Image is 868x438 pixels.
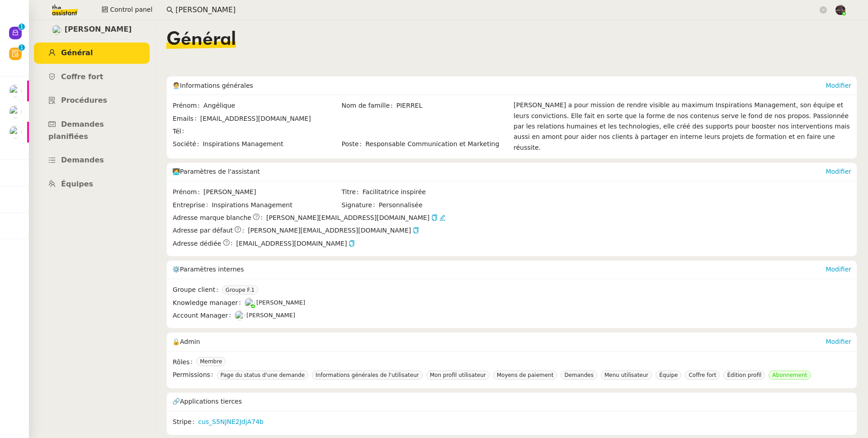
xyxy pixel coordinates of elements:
[379,200,423,210] span: Personnalisée
[61,180,93,188] span: Équipes
[52,25,62,35] img: users%2FFyDJaacbjjQ453P8CnboQfy58ng1%2Favatar%2F303ecbdd-43bb-473f-a9a4-27a42b8f4fe3
[396,100,509,111] span: PIERREL
[826,82,851,89] a: Modifier
[564,372,594,378] span: Demandes
[826,266,851,273] a: Modifier
[61,48,93,57] span: Général
[61,156,104,164] span: Demandes
[342,187,363,197] span: Titre
[173,370,217,381] span: Permissions
[172,393,851,411] div: 🔗
[246,312,295,319] span: [PERSON_NAME]
[342,100,396,111] span: Nom de famille
[173,417,198,427] span: Stripe
[34,114,150,147] a: Demandes planifiées
[173,238,221,249] span: Adresse dédiée
[20,24,24,32] p: 1
[173,285,222,295] span: Groupe client
[689,372,716,378] span: Coffre fort
[9,126,22,138] img: users%2FAXgjBsdPtrYuxuZvIJjRexEdqnq2%2Favatar%2F1599931753966.jpeg
[61,72,104,81] span: Coffre fort
[514,100,851,153] div: [PERSON_NAME] a pour mission de rendre visible au maximum Inspirations Management, son équipe et ...
[826,338,851,345] a: Modifier
[430,372,486,378] span: Mon profil utilisateur
[180,338,200,345] span: Admin
[172,261,826,279] div: ⚙️
[34,67,150,88] a: Coffre fort
[235,310,245,320] img: users%2FNTfmycKsCFdqp6LX6USf2FmuPJo2%2Favatar%2Fprofile-pic%20(1).png
[212,200,340,210] span: Inspirations Management
[9,85,22,97] img: users%2FAXgjBsdPtrYuxuZvIJjRexEdqnq2%2Favatar%2F1599931753966.jpeg
[166,31,236,49] span: Général
[203,139,340,149] span: Inspirations Management
[175,4,818,16] input: Rechercher
[180,398,242,405] span: Applications tierces
[221,372,305,378] span: Page du status d'une demande
[203,187,340,197] span: [PERSON_NAME]
[173,357,196,367] span: Rôles
[180,82,253,89] span: Informations générales
[604,372,648,378] span: Menu utilisateur
[497,372,554,378] span: Moyens de paiement
[826,168,851,175] a: Modifier
[172,163,826,181] div: 🧑‍💻
[65,24,132,36] span: [PERSON_NAME]
[363,187,509,197] span: Facilitatrice inspirée
[110,5,152,15] span: Control panel
[365,139,509,149] span: Responsable Communication et Marketing
[256,299,305,306] span: [PERSON_NAME]
[342,200,379,210] span: Signature
[236,238,355,249] span: [EMAIL_ADDRESS][DOMAIN_NAME]
[173,126,188,137] span: Tél
[172,333,826,351] div: 🔒
[200,115,311,122] span: [EMAIL_ADDRESS][DOMAIN_NAME]
[34,174,150,195] a: Équipes
[342,139,366,149] span: Poste
[61,96,107,105] span: Procédures
[173,100,203,111] span: Prénom
[19,24,25,30] nz-badge-sup: 1
[34,90,150,111] a: Procédures
[96,4,158,16] button: Control panel
[173,187,203,197] span: Prénom
[173,298,245,308] span: Knowledge manager
[316,372,419,378] span: Informations générales de l'utilisateur
[173,139,203,149] span: Société
[20,44,24,52] p: 1
[248,225,419,236] span: [PERSON_NAME][EMAIL_ADDRESS][DOMAIN_NAME]
[172,76,826,95] div: 🧑‍💼
[772,372,807,378] span: Abonnement
[180,266,244,273] span: Paramètres internes
[198,417,264,427] a: cus_S5NJNE2JdjA74b
[173,114,200,124] span: Emails
[245,298,255,308] img: users%2FyQfMwtYgTqhRP2YHWHmG2s2LYaD3%2Favatar%2Fprofile-pic.png
[180,168,260,175] span: Paramètres de l'assistant
[19,44,25,51] nz-badge-sup: 1
[34,150,150,171] a: Demandes
[9,105,22,118] img: users%2FvmnJXRNjGXZGy0gQLmH5CrabyCb2%2Favatar%2F07c9d9ad-5b06-45ca-8944-a3daedea5428
[835,5,845,15] img: 2af2e8ed-4e7a-4339-b054-92d163d57814
[196,357,226,366] nz-tag: Membre
[173,213,251,223] span: Adresse marque blanche
[173,225,233,236] span: Adresse par défaut
[222,286,258,295] nz-tag: Groupe F.1
[34,43,150,64] a: Général
[173,200,212,210] span: Entreprise
[266,213,429,223] span: [PERSON_NAME][EMAIL_ADDRESS][DOMAIN_NAME]
[173,310,235,321] span: Account Manager
[727,372,761,378] span: Édition profil
[203,100,340,111] span: Angélique
[659,372,678,378] span: Équipe
[48,120,104,141] span: Demandes planifiées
